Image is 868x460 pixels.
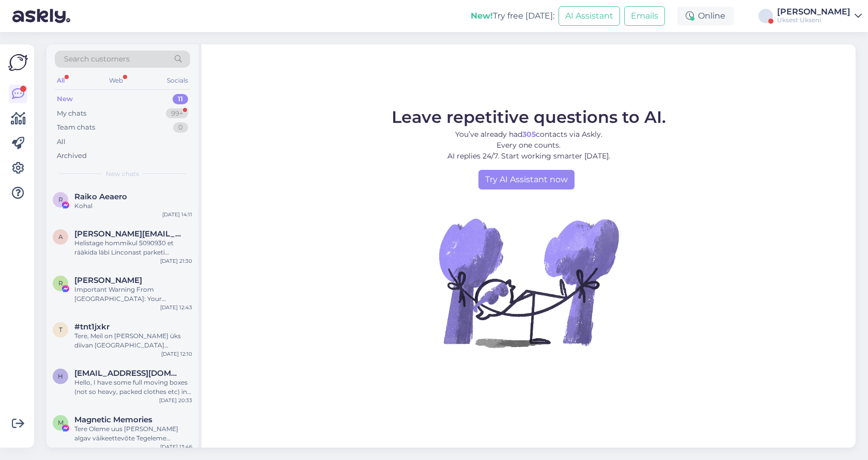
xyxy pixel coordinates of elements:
[57,137,66,147] div: All
[677,7,734,25] div: Online
[59,326,63,334] span: t
[522,130,536,139] b: 305
[74,192,127,201] span: Raiko Aeaero
[165,74,190,87] div: Socials
[162,211,192,218] div: [DATE] 14:11
[57,122,95,133] div: Team chats
[58,233,63,241] span: a
[160,443,192,451] div: [DATE] 13:46
[74,229,182,239] span: andreas.aho@gmail.com
[57,151,87,161] div: Archived
[8,53,28,72] img: Askly Logo
[74,239,192,257] div: Helistage hommikul 5090930 et rääkida läbi Linconast parketi toomine Pallasti 44 5
[58,419,64,426] span: M
[392,129,666,162] p: You’ve already had contacts via Askly. Every one counts. AI replies 24/7. Start working smarter [...
[107,74,125,87] div: Web
[161,350,192,358] div: [DATE] 12:10
[777,8,862,24] a: [PERSON_NAME]Uksest Ukseni
[559,6,620,26] button: AI Assistant
[74,331,192,350] div: Tere, Meil on [PERSON_NAME] üks diivan [GEOGRAPHIC_DATA] kesklinnast Mustamäele toimetada. Kas sa...
[58,196,63,203] span: R
[74,415,152,424] span: Magnetic Memories
[74,424,192,443] div: Tere Oleme uus [PERSON_NAME] algav väikeettevõte Tegeleme fotomagnetite valmistamisega, 5x5 cm, n...
[471,11,493,21] b: New!
[392,107,666,127] span: Leave repetitive questions to AI.
[624,6,665,26] button: Emails
[74,276,142,285] span: Rafael Snow
[74,378,192,396] div: Hello, I have some full moving boxes (not so heavy, packed clothes etc) in a storage place at par...
[74,322,110,331] span: #tnt1jxkr
[166,108,188,119] div: 99+
[74,201,192,211] div: Kohal
[160,257,192,265] div: [DATE] 21:30
[777,8,850,16] div: [PERSON_NAME]
[159,396,192,404] div: [DATE] 20:33
[160,304,192,311] div: [DATE] 12:43
[173,94,188,104] div: 11
[471,10,554,22] div: Try free [DATE]:
[58,279,63,287] span: R
[74,285,192,304] div: Important Warning From [GEOGRAPHIC_DATA]: Your Facebook page is scheduled for permanent deletion ...
[58,372,63,380] span: h
[57,108,86,119] div: My chats
[57,94,73,104] div: New
[106,169,139,179] span: New chats
[74,369,182,378] span: handeyetkinn@gmail.com
[55,74,67,87] div: All
[777,16,850,24] div: Uksest Ukseni
[436,189,622,375] img: No Chat active
[478,170,575,189] a: Try AI Assistant now
[64,54,130,65] span: Search customers
[173,122,188,133] div: 0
